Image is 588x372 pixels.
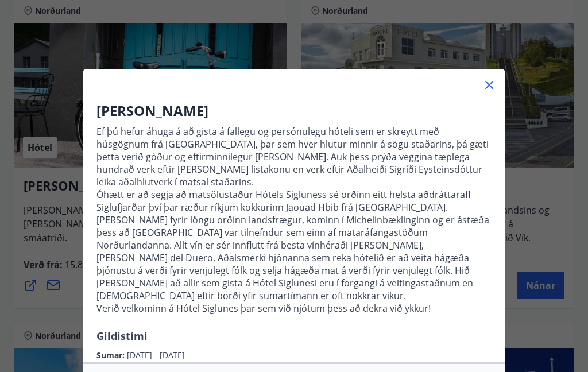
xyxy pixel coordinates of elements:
p: Verið velkominn á Hótel Siglunes þar sem við njótum þess að dekra við ykkur! [96,302,492,315]
p: Ef þú hefur áhuga á að gista á fallegu og persónulegu hóteli sem er skreytt með húsgögnum frá [GE... [96,125,492,188]
span: Gildistími [96,329,148,343]
span: [DATE] - [DATE] [127,350,185,361]
span: Sumar : [96,350,127,361]
p: Óhætt er að segja að matsölustaður Hótels Sigluness sé orðinn eitt helsta aðdráttarafl Siglufjarð... [96,188,492,302]
h3: [PERSON_NAME] [96,101,492,121]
